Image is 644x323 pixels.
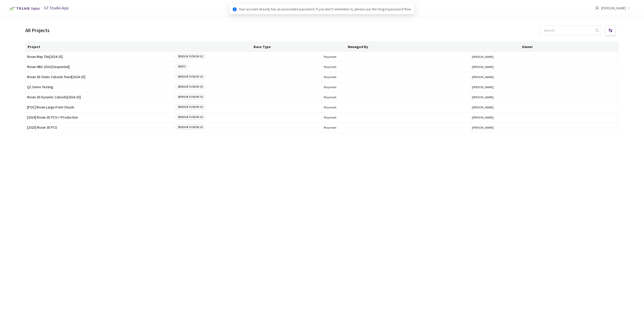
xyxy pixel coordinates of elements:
[175,74,205,79] span: SENSOR FUSION V2
[252,42,346,52] th: Base Type
[472,105,617,109] button: [PERSON_NAME]
[346,42,520,52] th: Managed By
[472,85,617,89] button: [PERSON_NAME]
[628,7,630,9] span: down
[324,95,469,99] span: Playment
[472,95,617,99] button: [PERSON_NAME]
[27,95,172,99] span: Rivian 3D Dynamic Cuboids[2024-25]
[541,26,595,35] input: Search
[27,75,172,79] span: Rivian 3D Static Cuboids fixed[2024-25]
[324,126,469,129] span: Playment
[175,94,205,99] span: SENSOR FUSION V2
[27,116,172,119] span: [2024] Rivian 3D PCS<>Production
[175,54,205,59] span: SENSOR FUSION V2
[233,7,237,11] span: info-circle
[324,116,469,119] span: Playment
[324,105,469,109] span: Playment
[324,85,469,89] span: Playment
[595,6,599,10] span: user
[27,65,172,69] span: Rivian HBA 2024 [Sequential]
[26,42,252,52] th: Project
[44,5,69,10] span: GT Studio App
[175,84,205,89] span: SENSOR FUSION V2
[472,116,617,119] button: [PERSON_NAME]
[27,55,172,59] span: Rivian Map Tile[2024-25]
[27,126,172,129] span: [2025] Rivian 3D PCS
[175,125,205,130] span: SENSOR FUSION V2
[324,55,469,59] span: Playment
[472,75,617,79] button: [PERSON_NAME]
[472,55,617,59] button: [PERSON_NAME]
[27,85,172,89] span: QC Demo Testing
[324,75,469,79] span: Playment
[472,126,617,129] button: [PERSON_NAME]
[175,114,205,120] span: SENSOR FUSION V2
[175,104,205,109] span: SENSOR FUSION V2
[6,5,41,13] img: Telus
[175,64,188,69] span: VIDEO
[472,65,617,69] button: [PERSON_NAME]
[324,65,469,69] span: Playment
[27,105,172,109] span: [POC] Rivian Large Point Clouds
[520,42,614,52] th: Owner
[239,6,411,12] span: Your account already has an associated password. If you don't remember it, please use the forgot ...
[25,26,50,34] div: All Projects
